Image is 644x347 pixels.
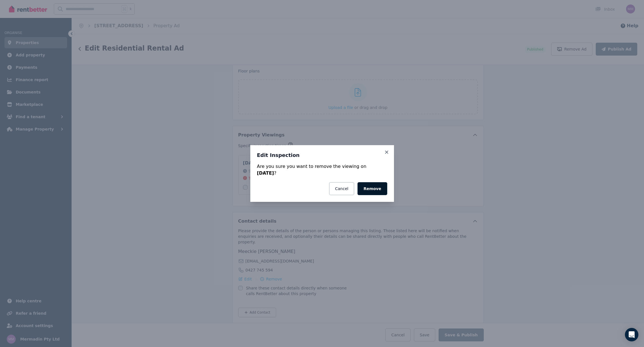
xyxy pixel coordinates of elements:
button: Remove [357,182,387,195]
div: Are you sure you want to remove the viewing on ? [257,163,387,177]
strong: [DATE] [257,170,274,176]
div: Open Intercom Messenger [625,328,638,341]
h3: Edit Inspection [257,152,387,159]
button: Cancel [329,182,354,195]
